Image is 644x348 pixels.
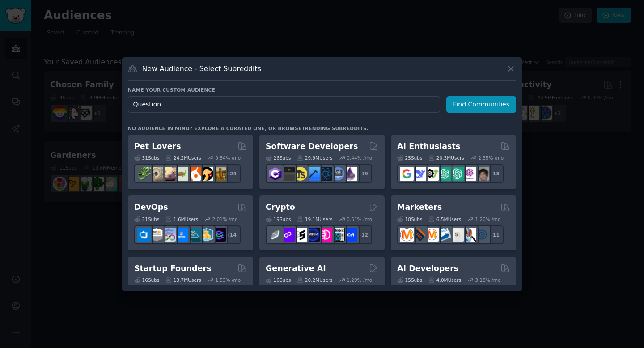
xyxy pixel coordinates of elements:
[134,141,181,152] h2: Pet Lovers
[266,202,295,213] h2: Crypto
[400,167,414,181] img: GoogleGeminiAI
[428,155,464,161] div: 20.3M Users
[149,167,163,181] img: ballpython
[297,216,332,222] div: 19.1M Users
[212,167,226,181] img: dogbreed
[343,167,357,181] img: elixir
[347,277,372,283] div: 1.29 % /mo
[397,263,458,274] h2: AI Developers
[266,216,291,222] div: 19 Sub s
[353,225,372,244] div: + 12
[347,155,372,161] div: 0.44 % /mo
[397,216,422,222] div: 18 Sub s
[266,277,291,283] div: 16 Sub s
[165,277,201,283] div: 13.7M Users
[397,155,422,161] div: 25 Sub s
[281,228,295,242] img: 0xPolygon
[187,167,201,181] img: cockatiel
[137,228,151,242] img: azuredevops
[450,228,464,242] img: googleads
[162,228,176,242] img: Docker_DevOps
[165,155,201,161] div: 24.2M Users
[222,225,241,244] div: + 14
[149,228,163,242] img: AWS_Certified_Experts
[266,141,358,152] h2: Software Developers
[199,167,213,181] img: PetAdvice
[462,228,476,242] img: MarketingResearch
[187,228,201,242] img: platformengineering
[425,167,439,181] img: AItoolsCatalog
[174,167,188,181] img: turtle
[215,277,241,283] div: 1.53 % /mo
[293,167,307,181] img: learnjavascript
[475,228,489,242] img: OnlineMarketing
[128,96,440,113] input: Pick a short name, like "Digital Marketers" or "Movie-Goers"
[475,167,489,181] img: ArtificalIntelligence
[412,228,426,242] img: bigseo
[199,228,213,242] img: aws_cdk
[475,216,501,222] div: 1.20 % /mo
[400,228,414,242] img: content_marketing
[134,202,168,213] h2: DevOps
[485,225,504,244] div: + 11
[134,277,159,283] div: 16 Sub s
[297,155,332,161] div: 29.9M Users
[462,167,476,181] img: OpenAIDev
[293,228,307,242] img: ethstaker
[353,164,372,183] div: + 19
[437,228,451,242] img: Emailmarketing
[397,141,460,152] h2: AI Enthusiasts
[331,228,345,242] img: CryptoNews
[268,228,282,242] img: ethfinance
[134,216,159,222] div: 21 Sub s
[222,164,241,183] div: + 24
[306,167,320,181] img: iOSProgramming
[437,167,451,181] img: chatgpt_promptDesign
[297,277,332,283] div: 20.2M Users
[331,167,345,181] img: AskComputerScience
[343,228,357,242] img: defi_
[128,125,369,132] div: No audience in mind? Explore a curated one, or browse .
[281,167,295,181] img: software
[174,228,188,242] img: DevOpsLinks
[266,263,326,274] h2: Generative AI
[475,277,501,283] div: 3.18 % /mo
[306,228,320,242] img: web3
[142,64,261,73] h3: New Audience - Select Subreddits
[478,155,504,161] div: 2.35 % /mo
[412,167,426,181] img: DeepSeek
[268,167,282,181] img: csharp
[215,155,241,161] div: 0.84 % /mo
[450,167,464,181] img: chatgpt_prompts_
[134,263,211,274] h2: Startup Founders
[212,228,226,242] img: PlatformEngineers
[137,167,151,181] img: herpetology
[134,155,159,161] div: 31 Sub s
[347,216,372,222] div: 0.51 % /mo
[162,167,176,181] img: leopardgeckos
[425,228,439,242] img: AskMarketing
[428,216,461,222] div: 6.5M Users
[428,277,461,283] div: 4.0M Users
[318,167,332,181] img: reactnative
[397,277,422,283] div: 15 Sub s
[301,126,366,131] a: trending subreddits
[212,216,238,222] div: 2.01 % /mo
[165,216,198,222] div: 1.6M Users
[128,87,516,93] h3: Name your custom audience
[485,164,504,183] div: + 18
[446,96,516,113] button: Find Communities
[318,228,332,242] img: defiblockchain
[397,202,442,213] h2: Marketers
[266,155,291,161] div: 26 Sub s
